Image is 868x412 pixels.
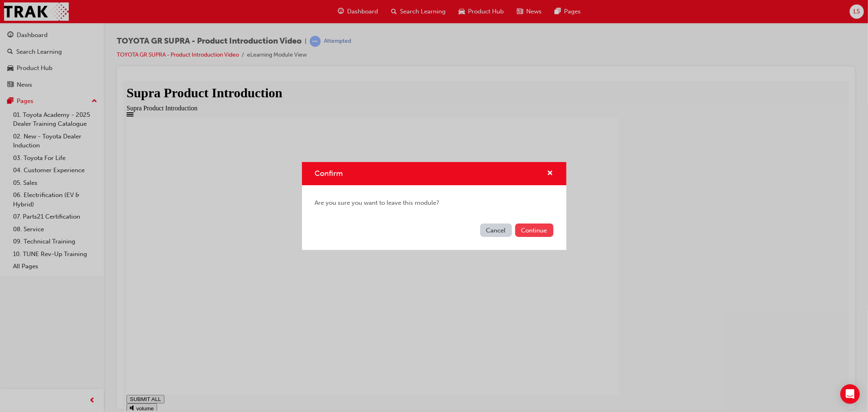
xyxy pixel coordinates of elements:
div: Confirm [302,162,566,250]
button: Cancel [480,224,512,237]
button: Continue [515,224,553,237]
span: Confirm [315,169,343,178]
button: cross-icon [547,169,553,179]
div: Open Intercom Messenger [840,384,860,404]
div: Are you sure you want to leave this module? [302,185,566,221]
span: cross-icon [547,170,553,178]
